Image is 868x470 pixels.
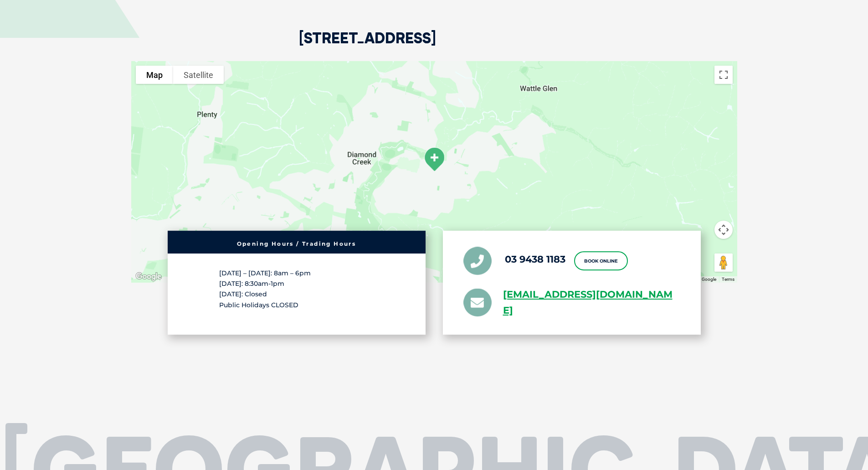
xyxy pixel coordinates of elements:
[172,241,421,247] h6: Opening Hours / Trading Hours
[714,66,733,84] button: Toggle fullscreen view
[505,253,565,265] a: 03 9438 1183
[173,66,224,84] button: Show satellite imagery
[136,66,173,84] button: Show street map
[299,31,436,61] h2: [STREET_ADDRESS]
[503,287,680,319] a: [EMAIL_ADDRESS][DOMAIN_NAME]
[714,221,733,239] button: Map camera controls
[574,251,628,270] a: Book Online
[219,268,374,310] p: [DATE] – [DATE]: 8am – 6pm [DATE]: 8:30am-1pm [DATE]: Closed Public Holidays CLOSED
